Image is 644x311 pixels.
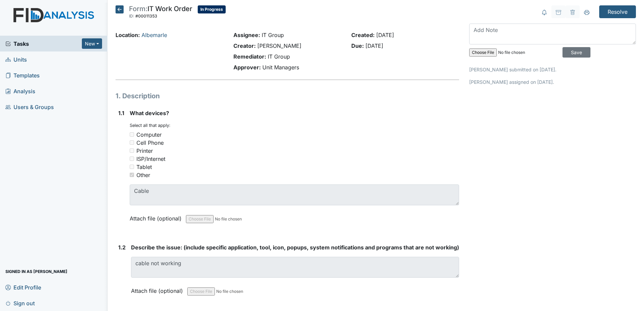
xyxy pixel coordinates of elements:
span: Units [5,54,27,65]
input: Tablet [130,165,134,169]
button: New [82,38,102,49]
span: Templates [5,70,40,80]
span: [DATE] [365,42,383,49]
a: Tasks [5,40,82,48]
span: Analysis [5,86,35,96]
div: Cell Phone [136,139,164,147]
input: Save [562,47,590,58]
span: Users & Groups [5,102,54,112]
span: Signed in as [PERSON_NAME] [5,266,67,277]
textarea: Cable [130,184,459,205]
input: ISP/Internet [130,157,134,161]
label: Attach file (optional) [130,211,184,222]
span: In Progress [198,5,226,13]
div: Tablet [136,163,152,171]
span: [PERSON_NAME] [257,42,301,49]
span: What devices? [130,110,169,116]
strong: Due: [351,42,364,49]
span: #00011353 [135,13,157,19]
p: [PERSON_NAME] submitted on [DATE]. [469,66,636,73]
span: IT Group [262,32,284,38]
strong: Created: [351,32,375,38]
strong: Creator: [233,42,256,49]
input: Other [130,173,134,177]
span: ID: [129,13,134,19]
p: [PERSON_NAME] assigned on [DATE]. [469,78,636,85]
strong: Approver: [233,64,261,71]
label: 1.1 [118,109,124,117]
div: Printer [136,147,153,155]
span: Unit Managers [262,64,299,71]
label: Attach file (optional) [131,283,186,295]
div: IT Work Order [129,5,192,20]
div: ISP/Internet [136,155,165,163]
strong: Location: [116,32,140,38]
div: Computer [136,131,162,139]
small: Select all that apply: [130,123,170,128]
input: Resolve [599,5,636,18]
h1: 1. Description [116,91,459,101]
div: Other [136,171,150,179]
input: Printer [130,148,134,153]
span: IT Group [268,53,290,60]
textarea: cable not working [131,257,459,278]
span: Sign out [5,298,35,308]
strong: Remediator: [233,53,266,60]
input: Cell Phone [130,140,134,145]
input: Computer [130,132,134,137]
span: Describe the issue: (include specific application, tool, icon, popups, system notifications and p... [131,244,459,251]
label: 1.2 [118,243,126,251]
span: Edit Profile [5,282,41,292]
strong: Assignee: [233,32,260,38]
a: Albemarle [141,32,167,38]
span: [DATE] [376,32,394,38]
span: Form: [129,5,148,13]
